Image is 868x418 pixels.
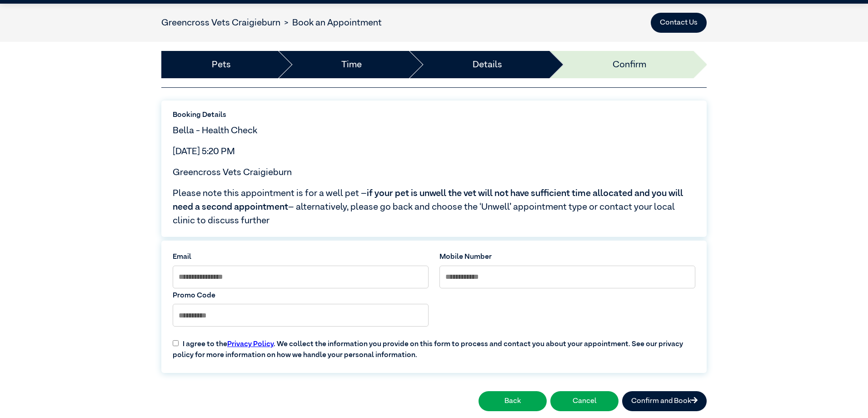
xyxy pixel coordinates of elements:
[161,16,382,30] nav: breadcrumb
[173,186,695,227] span: Please note this appointment is for a well pet – – alternatively, please go back and choose the ‘...
[280,16,382,30] li: Book an Appointment
[439,252,695,262] label: Mobile Number
[341,58,362,71] a: Time
[173,340,179,346] input: I agree to thePrivacy Policy. We collect the information you provide on this form to process and ...
[227,341,274,348] a: Privacy Policy
[167,332,701,361] label: I agree to the . We collect the information you provide on this form to process and contact you a...
[550,391,619,411] button: Cancel
[173,290,429,301] label: Promo Code
[173,189,683,212] span: if your pet is unwell the vet will not have sufficient time allocated and you will need a second ...
[173,147,235,156] span: [DATE] 5:20 PM
[173,110,695,121] label: Booking Details
[651,13,707,33] button: Contact Us
[161,18,280,27] a: Greencross Vets Craigieburn
[173,168,292,177] span: Greencross Vets Craigieburn
[473,58,502,71] a: Details
[212,58,231,71] a: Pets
[622,391,707,411] button: Confirm and Book
[479,391,547,411] button: Back
[173,126,257,135] span: Bella - Health Check
[173,252,429,262] label: Email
